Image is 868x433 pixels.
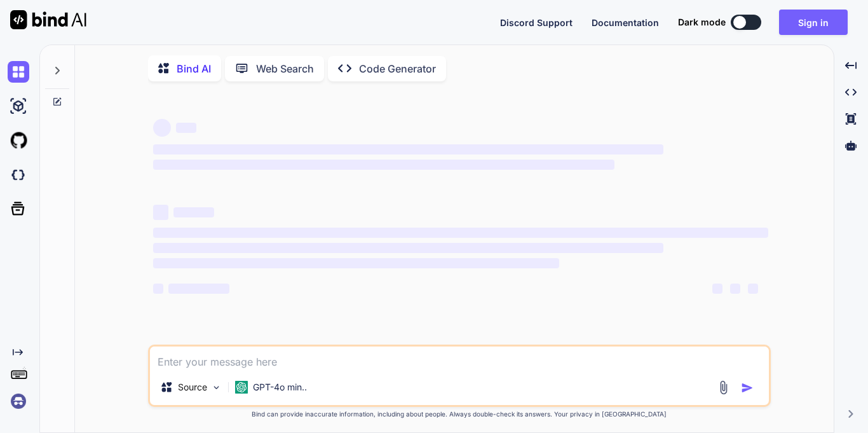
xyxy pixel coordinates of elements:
[748,284,758,294] span: ‌
[177,61,211,76] p: Bind AI
[359,61,436,76] p: Code Generator
[730,284,740,294] span: ‌
[253,381,307,394] p: GPT-4o min..
[8,390,29,412] img: signin
[678,16,726,29] span: Dark mode
[153,205,168,220] span: ‌
[10,10,86,29] img: Bind AI
[178,381,207,394] p: Source
[592,17,659,28] span: Documentation
[592,16,659,29] button: Documentation
[256,61,314,76] p: Web Search
[153,228,768,238] span: ‌
[153,284,163,294] span: ‌
[153,144,663,155] span: ‌
[176,123,196,133] span: ‌
[153,243,663,253] span: ‌
[168,284,229,294] span: ‌
[8,61,29,83] img: chat
[500,16,573,29] button: Discord Support
[235,381,248,394] img: GPT-4o mini
[716,380,731,395] img: attachment
[153,119,171,137] span: ‌
[8,164,29,186] img: darkCloudIdeIcon
[153,258,559,268] span: ‌
[8,130,29,151] img: githubLight
[500,17,573,28] span: Discord Support
[211,382,222,393] img: Pick Models
[173,207,214,217] span: ‌
[153,160,614,170] span: ‌
[741,381,754,394] img: icon
[8,95,29,117] img: ai-studio
[148,409,771,419] p: Bind can provide inaccurate information, including about people. Always double-check its answers....
[712,284,722,294] span: ‌
[779,10,848,35] button: Sign in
